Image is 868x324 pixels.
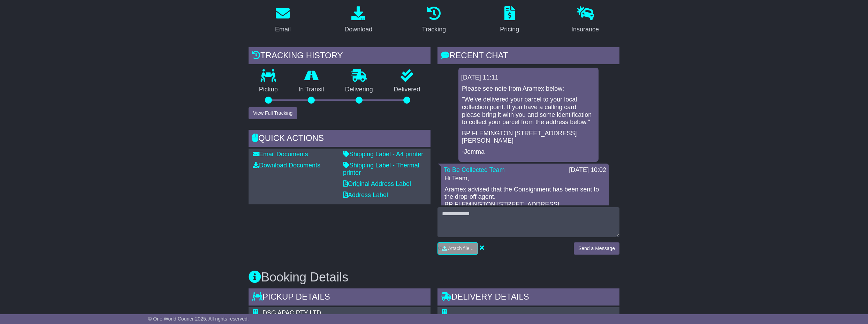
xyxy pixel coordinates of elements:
[422,25,446,34] div: Tracking
[249,107,297,119] button: View Full Tracking
[249,270,619,284] h3: Booking Details
[437,47,619,66] div: RECENT CHAT
[148,316,249,322] span: © One World Courier 2025. All rights reserved.
[569,166,606,174] div: [DATE] 10:02
[462,130,595,145] p: BP FLEMINGTON [STREET_ADDRESS][PERSON_NAME]
[444,186,606,254] p: Aramex advised that the Consignment has been sent to the drop-off agent. BP FLEMINGTON [STREET_AD...
[340,4,377,37] a: Download
[249,288,431,307] div: Pickup Details
[444,175,606,182] p: Hi Team,
[271,4,295,37] a: Email
[500,25,519,34] div: Pricing
[335,86,383,93] p: Delivering
[437,288,619,307] div: Delivery Details
[249,130,431,149] div: Quick Actions
[249,86,288,93] p: Pickup
[249,47,431,66] div: Tracking history
[343,151,423,158] a: Shipping Label - A4 printer
[462,85,595,93] p: Please see note from Aramex below:
[495,4,524,37] a: Pricing
[344,25,372,34] div: Download
[461,74,596,82] div: [DATE] 11:11
[343,191,388,198] a: Address Label
[262,309,321,316] span: DSG APAC PTY LTD
[343,180,411,187] a: Original Address Label
[343,162,419,176] a: Shipping Label - Thermal printer
[275,25,291,34] div: Email
[253,151,308,158] a: Email Documents
[444,166,505,173] a: To Be Collected Team
[571,25,599,34] div: Insurance
[462,96,595,126] p: "We’ve delivered your parcel to your local collection point. If you have a calling card please br...
[462,148,595,156] p: -Jemma
[253,162,320,169] a: Download Documents
[567,4,603,37] a: Insurance
[383,86,431,93] p: Delivered
[418,4,450,37] a: Tracking
[574,242,619,255] button: Send a Message
[288,86,335,93] p: In Transit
